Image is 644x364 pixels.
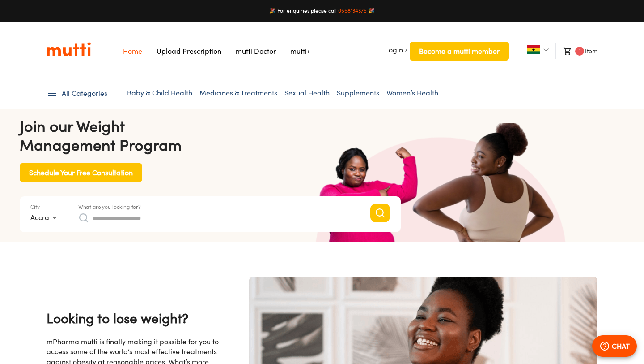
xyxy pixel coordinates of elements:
[378,38,509,64] li: /
[20,163,142,182] button: Schedule Your Free Consultation
[385,45,403,54] span: Login
[410,42,509,61] button: Become a mutti member
[123,47,142,56] a: Navigates to Home Page
[386,88,438,97] a: Women’s Health
[555,43,597,59] li: Item
[20,117,401,154] h4: Join our Weight Management Program
[337,88,379,97] a: Supplements
[290,47,310,56] a: Navigates to mutti+ page
[47,309,224,328] h4: Looking to lose weight?
[338,7,367,14] a: 0558134375
[29,166,133,179] span: Schedule Your Free Consultation
[78,204,141,209] label: What are you looking for?
[419,45,500,57] span: Become a mutti member
[47,42,91,57] a: Link on the logo navigates to HomePage
[592,335,637,357] button: CHAT
[575,47,584,56] span: 1
[62,88,107,99] span: All Categories
[30,204,40,209] label: City
[30,211,60,225] div: Accra
[236,47,276,56] a: Navigates to mutti doctor website
[199,88,277,97] a: Medicines & Treatments
[612,341,630,351] p: CHAT
[284,88,330,97] a: Sexual Health
[157,47,221,56] a: Navigates to Prescription Upload Page
[20,168,142,175] a: Schedule Your Free Consultation
[370,204,390,222] button: Search
[47,42,91,57] img: Logo
[543,47,549,52] img: Dropdown
[127,88,192,97] a: Baby & Child Health
[527,45,540,54] img: Ghana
